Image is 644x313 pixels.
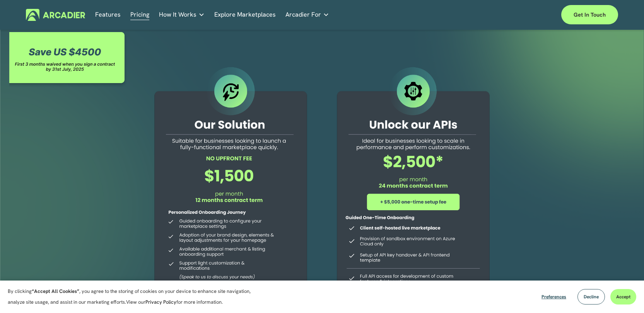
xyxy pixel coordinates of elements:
[95,9,121,21] a: Features
[542,294,566,300] span: Preferences
[32,288,79,294] strong: “Accept All Cookies”
[214,9,276,21] a: Explore Marketplaces
[130,9,149,21] a: Pricing
[285,9,321,20] span: Arcadier For
[285,9,329,21] a: folder dropdown
[616,294,630,300] span: Accept
[584,294,599,300] span: Decline
[159,9,196,20] span: How It Works
[536,289,572,304] button: Preferences
[159,9,205,21] a: folder dropdown
[8,286,259,308] p: By clicking , you agree to the storing of cookies on your device to enhance site navigation, anal...
[577,289,605,304] button: Decline
[145,299,176,305] a: Privacy Policy
[26,9,85,21] img: Arcadier
[561,5,618,24] a: Get in touch
[610,289,636,304] button: Accept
